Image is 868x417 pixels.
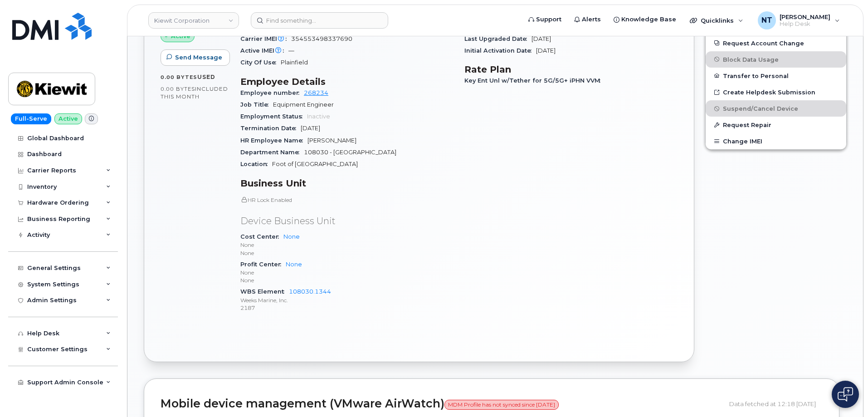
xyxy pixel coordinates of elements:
[706,117,846,133] button: Request Repair
[706,35,846,51] button: Request Account Change
[464,47,536,54] span: Initial Activation Date
[240,276,454,284] p: None
[148,12,239,29] a: Kiewit Corporation
[706,84,846,100] a: Create Helpdesk Submission
[272,161,358,167] span: Foot of [GEOGRAPHIC_DATA]
[706,51,846,68] button: Block Data Usage
[568,10,607,29] a: Alerts
[307,137,356,144] span: [PERSON_NAME]
[780,20,830,28] span: Help Desk
[289,288,331,295] a: 108030.1344
[240,89,304,96] span: Employee number
[240,215,454,228] p: Device Business Unit
[532,35,551,42] span: [DATE]
[240,113,307,120] span: Employment Status
[240,178,454,189] h3: Business Unit
[291,35,352,42] span: 354553498337690
[240,101,273,108] span: Job Title
[240,161,272,167] span: Location
[283,233,300,240] a: None
[161,397,722,410] h2: Mobile device management (VMware AirWatch)
[161,49,230,66] button: Send Message
[240,149,304,156] span: Department Name
[683,11,750,29] div: Quicklinks
[171,32,190,40] span: Active
[240,233,283,240] span: Cost Center
[240,59,281,66] span: City Of Use
[444,400,559,410] span: MDM Profile has not synced since [DATE]
[240,241,454,249] p: None
[307,113,330,120] span: Inactive
[761,15,772,26] span: NT
[621,15,676,24] span: Knowledge Base
[706,133,846,149] button: Change IMEI
[240,269,454,276] p: None
[240,125,301,132] span: Termination Date
[464,77,605,84] span: Key Ent Unl w/Tether for 5G/5G+ iPHN VVM
[251,12,388,29] input: Find something...
[273,101,334,108] span: Equipment Engineer
[706,100,846,117] button: Suspend/Cancel Device
[286,261,302,268] a: None
[536,47,556,54] span: [DATE]
[607,10,683,29] a: Knowledge Base
[536,15,561,24] span: Support
[240,47,288,54] span: Active IMEI
[304,149,396,156] span: 108030 - [GEOGRAPHIC_DATA]
[240,76,454,87] h3: Employee Details
[723,105,798,112] span: Suspend/Cancel Device
[582,15,601,24] span: Alerts
[240,249,454,257] p: None
[838,387,853,402] img: Open chat
[240,296,454,304] p: Weeks Marine, Inc.
[464,35,532,42] span: Last Upgraded Date
[175,53,222,62] span: Send Message
[240,137,307,144] span: HR Employee Name
[701,17,734,24] span: Quicklinks
[706,68,846,84] button: Transfer to Personal
[240,196,454,204] p: HR Lock Enabled
[161,74,197,80] span: 0.00 Bytes
[729,395,823,412] div: Data fetched at 12:18 [DATE]
[240,304,454,312] p: 2187
[161,86,195,92] span: 0.00 Bytes
[304,89,328,96] a: 268234
[288,47,294,54] span: —
[301,125,320,132] span: [DATE]
[780,13,830,20] span: [PERSON_NAME]
[197,74,215,80] span: used
[751,11,846,29] div: Nicholas Taylor
[240,261,286,268] span: Profit Center
[522,10,568,29] a: Support
[240,35,291,42] span: Carrier IMEI
[464,64,678,75] h3: Rate Plan
[240,288,289,295] span: WBS Element
[281,59,308,66] span: Plainfield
